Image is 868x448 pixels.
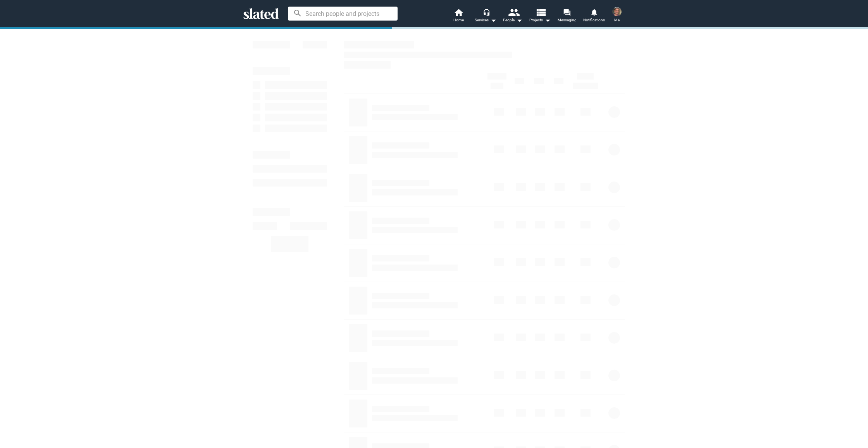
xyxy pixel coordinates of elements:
a: Home [445,8,472,25]
mat-icon: home [454,8,463,17]
mat-icon: arrow_drop_down [515,16,524,25]
mat-icon: view_list [535,7,546,18]
div: Services [475,16,496,25]
button: Oliver JaubertMe [608,5,626,26]
img: Oliver Jaubert [612,7,622,16]
mat-icon: notifications [590,8,598,16]
a: Notifications [580,8,608,25]
span: Notifications [583,16,605,25]
mat-icon: forum [563,9,570,16]
span: Projects [529,16,551,25]
input: Search people and projects [288,7,398,21]
button: Services [472,8,499,25]
button: People [499,8,526,25]
mat-icon: arrow_drop_down [543,16,552,25]
mat-icon: people [508,7,519,18]
span: Home [453,16,464,25]
a: Messaging [553,8,580,25]
span: Me [614,16,620,25]
div: People [503,16,522,25]
button: Projects [526,8,553,25]
mat-icon: arrow_drop_down [489,16,498,25]
span: Messaging [558,16,577,25]
mat-icon: headset_mic [483,9,490,16]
